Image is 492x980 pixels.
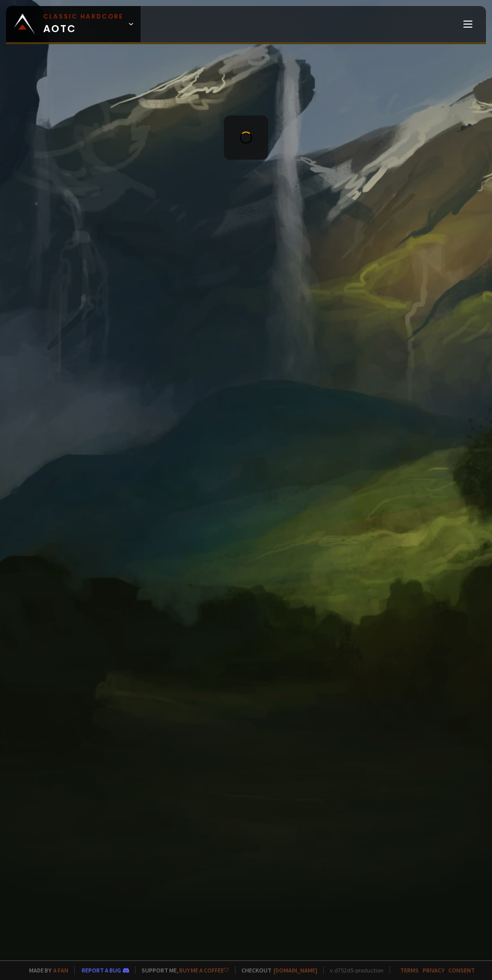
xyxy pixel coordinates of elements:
[423,966,444,974] a: Privacy
[323,966,384,974] span: v. d752d5 - production
[448,966,475,974] a: Consent
[43,12,124,21] small: Classic Hardcore
[82,966,121,974] a: Report a bug
[23,966,68,974] span: Made by
[235,966,317,974] span: Checkout
[53,966,68,974] a: a fan
[6,6,141,42] a: Classic HardcoreAOTC
[400,966,419,974] a: Terms
[43,12,124,36] span: AOTC
[274,966,317,974] a: [DOMAIN_NAME]
[179,966,229,974] a: Buy me a coffee
[135,966,229,974] span: Support me,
